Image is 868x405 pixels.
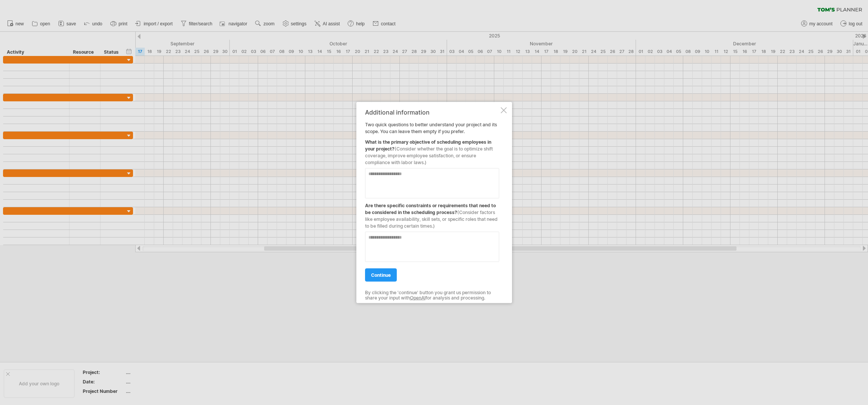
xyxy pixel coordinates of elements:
div: Two quick questions to better understand your project and its scope. You can leave them empty if ... [365,109,499,296]
div: By clicking the 'continue' button you grant us permission to share your input with for analysis a... [365,290,499,301]
span: (Consider factors like employee availability, skill sets, or specific roles that need to be fille... [365,209,498,228]
div: What is the primary objective of scheduling employees in your project? [365,135,499,166]
span: continue [371,272,391,278]
a: continue [365,268,397,281]
div: Additional information [365,109,499,115]
div: Are there specific constraints or requirements that need to be considered in the scheduling process? [365,198,499,229]
span: (Consider whether the goal is to optimize shift coverage, improve employee satisfaction, or ensur... [365,146,493,165]
a: OpenAI [410,295,425,301]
